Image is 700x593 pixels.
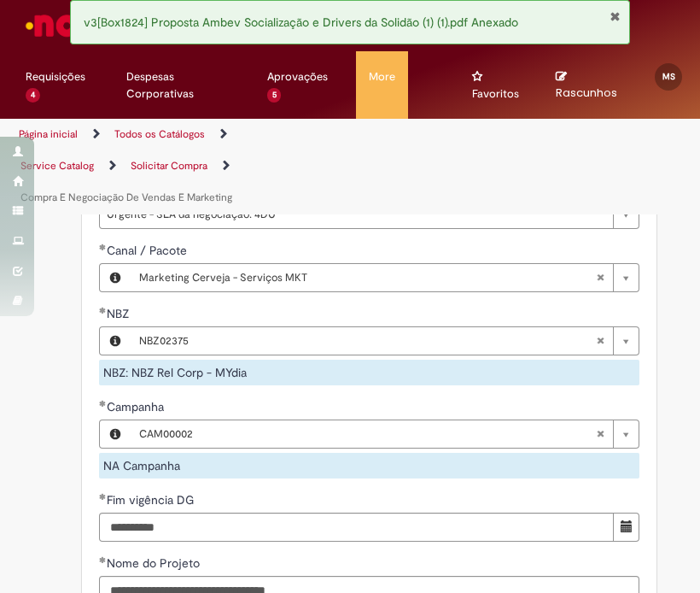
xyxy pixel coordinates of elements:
a: No momento, sua lista de rascunhos tem 0 Itens [556,68,617,101]
a: NBZ02375Limpar campo NBZ [131,327,639,355]
a: Compra E Negociação De Vendas E Marketing [20,191,232,204]
span: Campanha [107,399,167,414]
span: NBZ [107,306,132,321]
ul: Menu Cabeçalho [13,51,114,119]
abbr: Limpar campo Canal / Pacote [587,264,613,291]
button: NBZ, Visualizar este registro NBZ02375 [100,327,131,355]
a: Solicitar Compra [131,159,207,173]
span: 5 [267,88,282,103]
span: Marketing Cerveja - Serviços MKT [139,264,596,291]
a: Requisições : 4 [13,51,114,103]
span: Requisições [26,68,85,85]
a: Service Catalog [20,159,94,173]
button: Mostrar calendário para Fim vigência DG [613,513,639,542]
input: Fim vigência DG 31 October 2025 Friday [99,513,614,542]
a: More : 4 [356,51,408,103]
a: Aprovações : 5 [254,51,356,103]
button: Canal / Pacote, Visualizar este registro Marketing Cerveja - Serviços MKT [100,264,131,291]
span: 4 [26,88,40,103]
span: Despesas Corporativas [126,68,242,103]
abbr: Limpar campo Campanha [587,420,613,448]
a: Marketing Cerveja - Serviços MKTLimpar campo Canal / Pacote [131,264,639,291]
button: Campanha, Visualizar este registro CAM00002 [100,420,131,448]
img: ServiceNow [23,9,111,43]
a: Despesas Corporativas : [114,51,254,103]
span: NBZ02375 [139,327,596,355]
span: Nome do Projeto [107,555,203,571]
span: CAM00002 [139,420,596,448]
span: v3[Box1824] Proposta Ambev Socialização e Drivers da Solidão (1) (1).pdf Anexado [84,15,518,30]
a: MS [642,51,700,85]
div: NA Campanha [99,453,639,479]
span: Obrigatório Preenchido [99,307,107,314]
span: Obrigatório Preenchido [99,493,107,500]
span: Urgente - SLA da negociação: 4DU [107,201,604,228]
span: MS [662,71,675,82]
span: Favoritos [472,85,519,103]
abbr: Limpar campo NBZ [587,327,613,355]
button: Fechar Notificação [610,9,621,23]
span: Fim vigência DG [107,492,197,508]
div: NBZ: NBZ Rel Corp - MYdia [99,360,639,385]
a: Favoritos : 0 [459,51,544,103]
span: More [369,68,395,85]
ul: Menu Cabeçalho [114,51,254,119]
span: Obrigatório Preenchido [99,556,107,563]
span: Obrigatório Preenchido [99,244,107,250]
ul: Menu Cabeçalho [356,51,408,119]
span: Obrigatório Preenchido [99,400,107,407]
ul: Menu Cabeçalho [254,51,356,119]
a: Página inicial [19,127,78,141]
ul: Menu Cabeçalho [434,51,459,119]
ul: Menu Cabeçalho [408,51,434,119]
span: Aprovações [267,68,328,85]
ul: Trilhas de página [13,119,337,214]
ul: Menu Cabeçalho [459,51,544,119]
a: CAM00002Limpar campo Campanha [131,420,639,448]
span: Rascunhos [556,85,617,101]
a: Todos os Catálogos [114,127,205,141]
span: Necessários - Canal / Pacote [107,243,190,258]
